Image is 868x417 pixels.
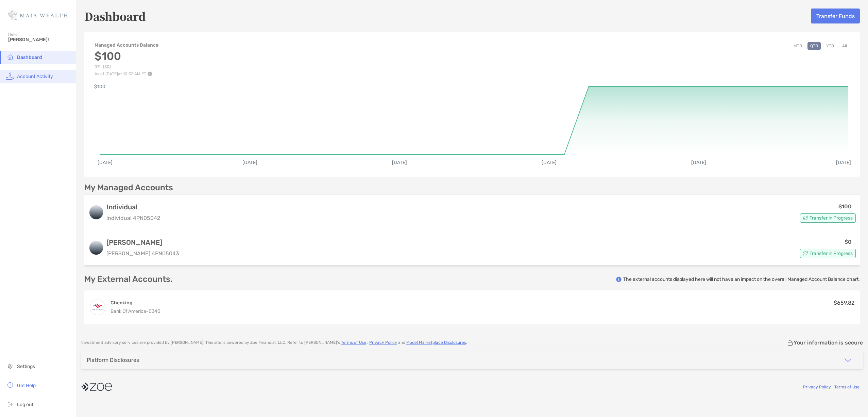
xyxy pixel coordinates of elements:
span: Settings [17,364,35,369]
p: My External Accounts. [84,275,172,284]
img: logout icon [6,400,14,408]
p: My Managed Accounts [84,183,173,192]
button: All [839,42,850,50]
img: Account Status icon [803,251,808,256]
text: [DATE] [542,160,557,165]
a: Terms of Use [341,340,366,345]
span: Get Help [17,383,36,388]
img: info [616,277,622,282]
p: Your information is secure [794,339,863,346]
button: QTD [807,42,821,50]
a: Privacy Policy [803,385,831,389]
img: logo account [89,241,103,255]
text: [DATE] [98,160,113,165]
text: $100 [94,84,105,90]
h3: [PERSON_NAME] [106,238,179,246]
img: icon arrow [844,356,852,364]
img: activity icon [6,72,14,80]
button: MTD [791,42,805,50]
h5: Dashboard [84,8,146,24]
img: Account Status icon [803,215,808,220]
p: [PERSON_NAME] 4PN05043 [106,249,179,258]
p: Individual 4PN05042 [106,214,160,222]
a: Model Marketplace Disclosures [406,340,466,345]
span: Account Activity [17,74,53,79]
p: $0 [845,238,852,246]
a: Terms of Use [834,385,860,389]
h4: Managed Accounts Balance [95,42,159,48]
img: logo account [89,206,103,219]
img: settings icon [6,362,14,370]
p: The external accounts displayed here will not have an impact on the overall Managed Account Balan... [623,276,860,283]
text: [DATE] [392,160,407,165]
p: As of [DATE] at 10:32 AM ET [95,71,159,76]
span: Transfer in Progress [810,216,853,220]
h4: Checking [110,300,160,306]
h3: $100 [95,50,159,63]
span: 0% [95,64,100,69]
span: $659.82 [834,300,854,306]
img: household icon [6,53,14,61]
span: ( $0 ) [103,64,111,69]
img: Adv Plus Banking [90,300,105,315]
a: Privacy Policy [369,340,397,345]
p: Investment advisory services are provided by [PERSON_NAME] . This site is powered by Zoe Financia... [81,340,467,345]
button: YTD [823,42,837,50]
img: Performance Info [148,71,152,76]
img: company logo [81,379,112,395]
text: [DATE] [836,160,851,165]
button: Transfer Funds [811,9,860,23]
span: Bank of America - [110,308,149,314]
span: Transfer in Progress [810,252,853,255]
img: get-help icon [6,381,14,389]
span: Log out [17,402,33,407]
h3: Individual [106,203,160,211]
span: Dashboard [17,54,42,60]
text: [DATE] [242,160,257,165]
span: 0340 [149,308,160,314]
div: Platform Disclosures [87,357,139,363]
p: $100 [838,202,852,211]
span: [PERSON_NAME]! [8,37,72,43]
img: Zoe Logo [8,3,68,27]
text: [DATE] [691,160,706,165]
